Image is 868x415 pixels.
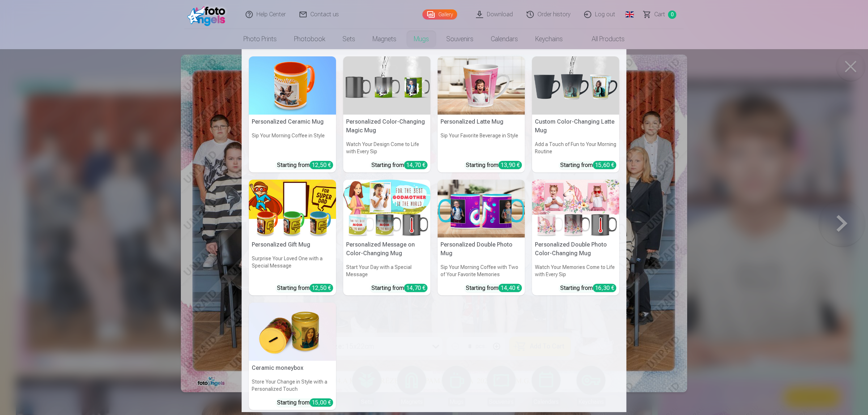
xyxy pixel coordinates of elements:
div: Starting from [277,398,333,407]
a: Gallery [422,9,457,20]
h6: Start Your Day with a Special Message [343,261,430,281]
img: Personalized Double Photo Mug [438,180,525,238]
div: Starting from [371,161,427,170]
h5: Personalized Double Photo Mug [438,238,525,261]
img: Personalized Ceramic Mug [249,56,336,115]
img: /fa1 [187,3,229,26]
a: Photo prints [235,29,285,49]
div: 14,70 € [404,161,427,169]
h6: Add a Touch of Fun to Your Morning Routine [532,138,619,158]
div: 13,90 € [498,161,522,169]
h5: Personalized Ceramic Mug [249,115,336,129]
div: 16,30 € [593,284,616,292]
h5: Personalized Gift Mug [249,238,336,252]
div: 14,40 € [498,284,522,292]
a: Personalized Gift MugPersonalized Gift MugSurprise Your Loved One with a Special MessageStarting ... [249,180,336,296]
h6: Sip Your Morning Coffee in Style [249,129,336,158]
a: Personalized Double Photo MugPersonalized Double Photo MugSip Your Morning Coffee with Two of You... [438,180,525,296]
img: Custom Color-Changing Latte Mug [532,56,619,115]
div: Starting from [466,161,522,170]
a: Personalized Double Photo Color-Changing MugPersonalized Double Photo Color-Changing MugWatch You... [532,180,619,296]
div: Starting from [371,284,427,292]
div: 15,00 € [310,398,333,407]
div: 14,70 € [404,284,427,292]
h5: Ceramic moneybox [249,361,336,375]
a: Keychains [527,29,571,49]
img: Personalized Color-Changing Magic Mug [343,56,430,115]
h6: Surprise Your Loved One with a Special Message [249,252,336,281]
h5: Personalized Latte Mug [438,115,525,129]
span: Сart [654,10,665,19]
h6: Store Your Change in Style with a Personalized Touch [249,375,336,395]
a: Personalized Latte MugPersonalized Latte MugSip Your Favorite Beverage in StyleStarting from13,90 € [438,56,525,172]
img: Personalized Double Photo Color-Changing Mug [532,180,619,238]
a: Photobook [285,29,334,49]
a: Souvenirs [438,29,482,49]
div: Starting from [466,284,522,292]
div: Starting from [560,161,616,170]
span: 0 [668,10,676,19]
a: Personalized Ceramic MugPersonalized Ceramic MugSip Your Morning Coffee in StyleStarting from12,50 € [249,56,336,172]
a: Personalized Color-Changing Magic MugPersonalized Color-Changing Magic MugWatch Your Design Come ... [343,56,430,172]
img: Ceramic moneybox [249,303,336,361]
h6: Sip Your Favorite Beverage in Style [438,129,525,158]
a: Ceramic moneyboxCeramic moneyboxStore Your Change in Style with a Personalized TouchStarting from... [249,303,336,410]
h5: Custom Color-Changing Latte Mug [532,115,619,138]
img: Personalized Message on Color-Changing Mug [343,180,430,238]
img: Personalized Gift Mug [249,180,336,238]
h6: Watch Your Memories Come to Life with Every Sip [532,261,619,281]
div: 15,60 € [593,161,616,169]
div: Starting from [277,284,333,292]
h5: Personalized Message on Color-Changing Mug [343,238,430,261]
h6: Watch Your Design Come to Life with Every Sip [343,138,430,158]
a: Magnets [364,29,405,49]
h5: Personalized Color-Changing Magic Mug [343,115,430,138]
div: Starting from [560,284,616,292]
div: Starting from [277,161,333,170]
a: All products [571,29,633,49]
a: Personalized Message on Color-Changing MugPersonalized Message on Color-Changing MugStart Your Da... [343,180,430,296]
a: Calendars [482,29,527,49]
div: 12,50 € [310,161,333,169]
h5: Personalized Double Photo Color-Changing Mug [532,238,619,261]
a: Mugs [405,29,438,49]
h6: Sip Your Morning Coffee with Two of Your Favorite Memories [438,261,525,281]
a: Custom Color-Changing Latte MugCustom Color-Changing Latte MugAdd a Touch of Fun to Your Morning ... [532,56,619,172]
img: Personalized Latte Mug [438,56,525,115]
div: 12,50 € [310,284,333,292]
a: Sets [334,29,364,49]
